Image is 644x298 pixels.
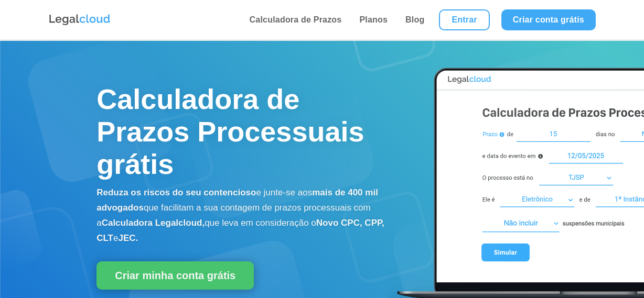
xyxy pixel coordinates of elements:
span: Calculadora de Prazos Processuais grátis [96,83,364,180]
img: Logo da Legalcloud [48,13,111,27]
p: e junte-se aos que facilitam a sua contagem de prazos processuais com a que leva em consideração o e [96,185,387,246]
b: Reduza os riscos do seu contencioso [96,187,256,197]
a: Entrar [439,9,489,30]
b: JEC. [118,233,138,243]
a: Criar minha conta grátis [96,261,254,290]
b: mais de 400 mil advogados [96,187,378,213]
b: Novo CPC, CPP, CLT [96,218,384,243]
b: Calculadora Legalcloud, [102,218,205,228]
a: Criar conta grátis [501,9,596,30]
